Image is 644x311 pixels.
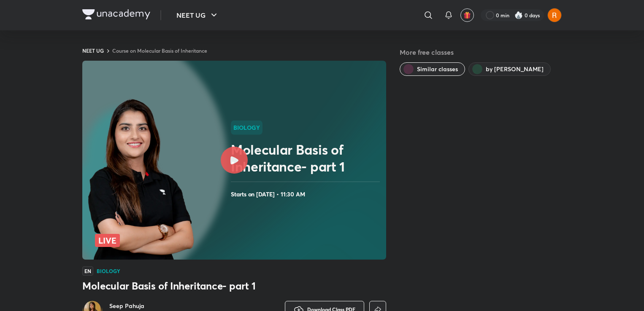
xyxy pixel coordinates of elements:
[231,141,383,175] h2: Molecular Basis of Inheritance- part 1
[82,279,386,292] h3: Molecular Basis of Inheritance- part 1
[400,62,465,76] button: Similar classes
[460,8,474,22] button: avatar
[97,268,120,273] h4: Biology
[547,8,562,22] img: Aliya Fatima
[82,47,104,54] a: NEET UG
[171,7,224,24] button: NEET UG
[231,189,383,200] h4: Starts on [DATE] • 11:30 AM
[109,302,163,310] a: Seep Pahuja
[112,47,207,54] a: Course on Molecular Basis of Inheritance
[417,65,458,73] span: Similar classes
[82,9,150,19] img: Company Logo
[468,62,551,76] button: by Seep Pahuja
[463,11,471,19] img: avatar
[82,266,93,276] span: EN
[400,47,562,57] h5: More free classes
[486,65,544,73] span: by Seep Pahuja
[82,9,150,21] a: Company Logo
[514,11,523,19] img: streak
